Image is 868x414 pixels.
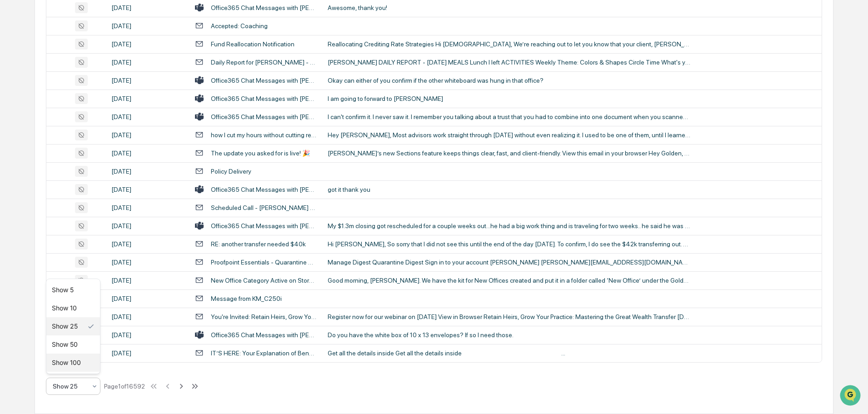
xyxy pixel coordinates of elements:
div: Accepted: Coaching [211,22,268,30]
span: Attestations [75,115,113,124]
div: Show 25 [46,317,100,335]
div: [DATE] [111,313,184,320]
div: 🔎 [9,133,16,140]
div: Show 10 [46,299,100,317]
div: Awesome, thank you! [328,4,691,11]
div: [PERSON_NAME]’s new Sections feature keeps things clear, fast, and client-friendly. View this ema... [328,150,691,157]
div: Office365 Chat Messages with [PERSON_NAME], [PERSON_NAME] on [DATE] [211,95,317,102]
div: [DATE] [111,77,184,84]
div: [DATE] [111,59,184,66]
span: Preclearance [18,115,59,124]
div: [DATE] [111,131,184,139]
div: Register now for our webinar on [DATE] View in Browser Retain Heirs, Grow Your Practice: Masterin... [328,313,691,320]
div: Hi [PERSON_NAME], So sorry that I did not see this until the end of the day [DATE]. To confirm, I... [328,240,691,248]
div: Manage Digest Quarantine Digest Sign in to your account [PERSON_NAME] [PERSON_NAME][EMAIL_ADDRESS... [328,259,691,266]
div: Message from KM_C250i [211,295,282,302]
div: [DATE] [111,22,184,30]
div: [DATE] [111,95,184,102]
div: Fund Reallocation Notification [211,40,294,48]
div: [PERSON_NAME] DAILY REPORT - [DATE] MEALS Lunch I left ACTIVITIES Weekly Theme: Colors & Shapes C... [328,59,691,66]
div: I am going to forward to [PERSON_NAME] [328,95,691,102]
div: Okay can either of you confirm if the other whiteboard was hung in that office? [328,77,691,84]
div: Office365 Chat Messages with [PERSON_NAME], [PERSON_NAME], [PERSON_NAME] on [DATE] [211,77,317,84]
a: 🔎Data Lookup [5,128,61,145]
div: [DATE] [111,349,184,357]
div: Scheduled Call - [PERSON_NAME] & [PERSON_NAME] [211,204,317,211]
div: [DATE] [111,113,184,120]
a: Powered byPylon [64,154,110,161]
div: [DATE] [111,295,184,302]
span: Data Lookup [18,132,57,141]
div: We're available if you need us! [31,79,115,86]
a: 🖐️Preclearance [5,111,62,127]
div: Show 5 [46,281,100,299]
div: got it thank you [328,186,691,193]
div: Start new chat [31,70,149,79]
span: Pylon [90,154,110,161]
div: Show 50 [46,335,100,354]
div: [DATE] [111,204,184,211]
div: I can't confirm it. I never saw it. I remember you talking about a trust that you had to combine ... [328,113,691,120]
div: Good morning, [PERSON_NAME]. We have the kit for New Offices created and put it in a folder calle... [328,277,691,284]
div: Show 100 [46,354,100,372]
div: [DATE] [111,4,184,11]
div: IT’S HERE: Your Explanation of Benefits [211,349,317,357]
p: How can we help? [9,19,165,34]
div: [DATE] [111,40,184,48]
div: RE: another transfer needed $40k [211,240,306,248]
div: Office365 Chat Messages with [PERSON_NAME], [PERSON_NAME] on [DATE] [211,113,317,120]
div: Policy Delivery [211,168,251,175]
div: Office365 Chat Messages with [PERSON_NAME] [PERSON_NAME], [PERSON_NAME] on [DATE] [211,186,317,193]
iframe: Open customer support [839,384,863,409]
div: 🗄️ [66,115,73,123]
div: 🖐️ [9,115,16,123]
div: My $1.3m closing got rescheduled for a couple weeks out...he had a big work thing and is travelin... [328,222,691,229]
div: Office365 Chat Messages with [PERSON_NAME], [PERSON_NAME] on [DATE] [211,4,317,11]
input: Clear [24,41,150,51]
div: [DATE] [111,240,184,248]
a: 🗄️Attestations [62,111,116,127]
div: [DATE] [111,259,184,266]
div: Office365 Chat Messages with [PERSON_NAME], [PERSON_NAME] on [DATE] [211,222,317,229]
img: 1746055101610-c473b297-6a78-478c-a979-82029cc54cd1 [9,70,25,86]
div: Reallocating Crediting Rate Strategies Hi [DEMOGRAPHIC_DATA], We’re reaching out to let you know ... [328,40,691,48]
div: Get all the details inside Get all the details inside ‌ ‌ ‌ ‌ ‌ ‌ ‌ ‌ ‌ ‌ ‌ ‌ ‌ ‌ ‌ ‌ ‌ ‌ ‌ ‌ ‌ ‌... [328,349,691,357]
div: Hey [PERSON_NAME], Most advisors work straight through [DATE] without even realizing it. I used t... [328,131,691,139]
div: Proofpoint Essentials - Quarantine Digest [211,259,317,266]
div: Page 1 of 16592 [104,383,145,390]
div: The update you asked for is live! 🎉 [211,150,310,157]
div: [DATE] [111,150,184,157]
div: [DATE] [111,331,184,339]
div: [DATE] [111,186,184,193]
div: New Office Category Active on Storefront [211,277,317,284]
div: [DATE] [111,277,184,284]
div: Daily Report for [PERSON_NAME] - [DATE] [211,59,317,66]
div: Do you have the white box of 10 x 13 envelopes? If so I need those. [328,331,691,339]
div: You're Invited: Retain Heirs, Grow Your Practice with Dr. [PERSON_NAME] [211,313,317,320]
div: [DATE] [111,222,184,229]
div: how I cut my hours without cutting revenue [211,131,317,139]
div: [DATE] [111,168,184,175]
button: Start new chat [155,72,165,83]
div: Office365 Chat Messages with [PERSON_NAME], [PERSON_NAME] on [DATE] [211,331,317,339]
